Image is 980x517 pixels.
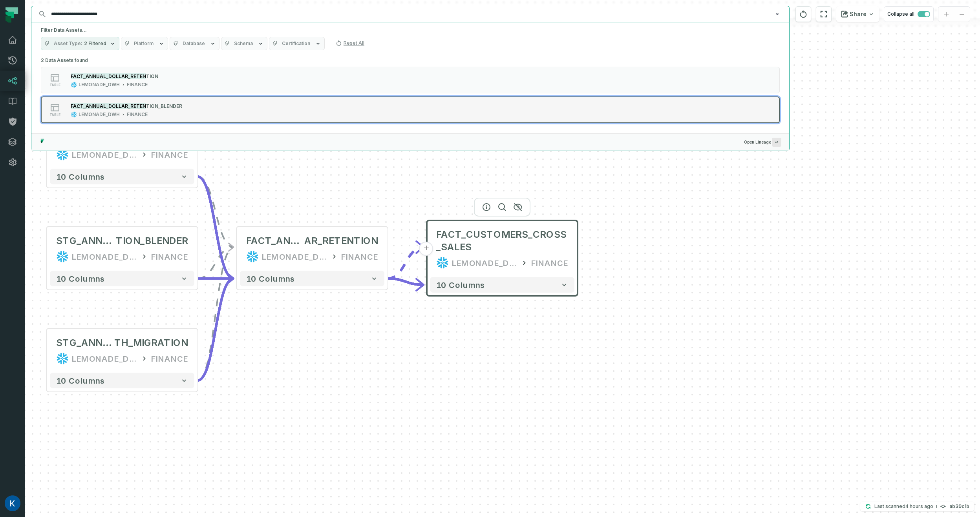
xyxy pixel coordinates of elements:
span: TH_MIGRATION [114,337,188,349]
button: Schema [221,37,267,50]
g: Edge from 15d34cb48fcf3e0c4e6619099ce5441d to 8a0782b96278052fb617985b1552017b [388,247,424,279]
relative-time: Sep 17, 2025, 10:20 AM EDT [905,503,933,509]
mark: FACT_ANNUAL_DOLLAR_RETEN [71,103,146,109]
button: zoom out [954,7,970,22]
div: FACT_ANNUAL_DOLLAR_RETENTION [246,235,378,247]
span: TION [146,73,158,79]
div: LEMONADE_DWH [452,257,517,269]
button: Asset Type2 Filtered [41,37,119,50]
span: 10 columns [246,274,295,283]
div: FINANCE [151,250,188,263]
div: FINANCE [151,352,188,365]
span: FACT_ANNUAL_DOLL [246,235,304,247]
span: table [49,83,60,87]
div: LEMONADE_DWH [72,352,137,365]
span: STG_ANNUAL_DOLLAR_RETENTION_WI [56,337,114,349]
g: Edge from 8b0cd36f5cf03b8145211e8ae4f3e362 to 15d34cb48fcf3e0c4e6619099ce5441d [197,247,234,279]
h5: Filter Data Assets... [41,27,780,33]
div: STG_ANNUAL_DOLLAR_RETENTION_WITH_MIGRATION [56,337,188,349]
span: 10 columns [436,280,485,289]
span: TION_BLENDER [116,235,188,247]
span: 10 columns [56,172,105,181]
g: Edge from a36078cfc292a87581040572619db0b4 to 15d34cb48fcf3e0c4e6619099ce5441d [197,177,234,279]
span: 10 columns [56,376,105,385]
button: Last scanned[DATE] 10:20:37 AMab39c1b [860,502,974,511]
span: Platform [134,40,154,47]
button: Collapse all [884,6,934,22]
span: STG_ANNUAL_DOLLAR_RETEN [56,235,116,247]
div: LEMONADE_DWH [262,250,327,263]
h4: ab39c1b [949,504,969,509]
div: FINANCE [127,111,148,118]
button: Clear search query [773,10,781,18]
button: tableLEMONADE_DWHFINANCE [41,67,780,93]
span: Press ↵ to add a new Data Asset to the graph [772,138,781,147]
span: FACT_CUSTOMERS_CROSS_SALES [436,228,568,253]
span: 2 Filtered [84,40,106,47]
div: LEMONADE_DWH [79,111,120,118]
span: Schema [234,40,253,47]
div: Suggestions [31,55,789,133]
button: tableLEMONADE_DWHFINANCE [41,96,780,123]
span: Database [183,40,205,47]
div: 2 Data Assets found [41,55,780,133]
button: Certification [269,37,325,50]
span: Asset Type [54,40,82,47]
span: table [49,113,60,117]
div: LEMONADE_DWH [72,148,137,161]
mark: FACT_ANNUAL_DOLLAR_RETEN [71,73,146,79]
button: Share [836,6,879,22]
div: FINANCE [341,250,378,263]
span: 10 columns [56,274,105,283]
div: LEMONADE_DWH [72,250,137,263]
button: Database [170,37,219,50]
div: LEMONADE_DWH [79,82,120,88]
button: Reset All [333,37,367,49]
span: Certification [282,40,310,47]
g: Edge from 15d34cb48fcf3e0c4e6619099ce5441d to 8a0782b96278052fb617985b1552017b [388,279,424,285]
p: Last scanned [874,502,933,510]
span: Open Lineage [744,138,781,147]
div: FINANCE [151,148,188,161]
div: FINANCE [127,82,148,88]
span: TION_BLENDER [146,103,182,109]
div: STG_ANNUAL_DOLLAR_RETENTION_BLENDER [56,235,188,247]
g: Edge from cb1c47f50bfb83083891609b2aa7c751 to 15d34cb48fcf3e0c4e6619099ce5441d [197,279,234,380]
button: Platform [121,37,168,50]
button: + [419,242,433,256]
span: AR_RETENTION [304,235,378,247]
img: avatar of Kai Welsh [5,495,20,511]
div: FINANCE [531,257,568,269]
